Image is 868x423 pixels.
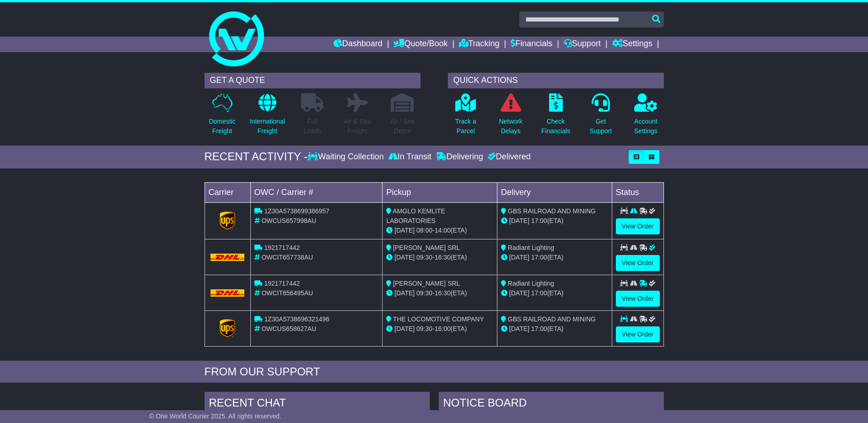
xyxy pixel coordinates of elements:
[511,37,552,52] a: Financials
[386,253,493,262] div: - (ETA)
[616,255,660,271] a: View Order
[459,37,499,52] a: Tracking
[383,182,497,202] td: Pickup
[394,254,415,261] span: [DATE]
[508,207,596,215] span: GBS RAILROAD AND MINING
[455,93,477,141] a: Track aParcel
[508,244,554,251] span: Radiant Lighting
[416,227,432,234] span: 08:00
[634,93,658,141] a: AccountSettings
[541,117,570,136] p: Check Financials
[386,226,493,235] div: - (ETA)
[394,325,415,332] span: [DATE]
[616,291,660,307] a: View Order
[435,289,451,297] span: 16:30
[435,227,451,234] span: 14:00
[394,227,415,234] span: [DATE]
[250,182,383,202] td: OWC / Carrier #
[499,117,522,136] p: Network Delays
[334,37,383,52] a: Dashboard
[531,217,547,224] span: 17:00
[435,254,451,261] span: 16:30
[435,325,451,332] span: 16:00
[386,152,434,162] div: In Transit
[220,319,235,337] img: GetCarrierServiceLogo
[416,325,432,332] span: 09:30
[416,254,432,261] span: 09:30
[209,117,235,136] p: Domestic Freight
[416,289,432,297] span: 09:30
[509,217,529,224] span: [DATE]
[210,254,245,261] img: DHL.png
[589,117,612,136] p: Get Support
[205,73,421,88] div: GET A QUOTE
[616,326,660,342] a: View Order
[261,254,313,261] span: OWCIT657738AU
[264,244,300,251] span: 1921717442
[394,289,415,297] span: [DATE]
[616,218,660,234] a: View Order
[497,182,612,202] td: Delivery
[498,93,523,141] a: NetworkDelays
[393,280,460,287] span: [PERSON_NAME] SRL
[393,244,460,251] span: [PERSON_NAME] SRL
[531,289,547,297] span: 17:00
[344,117,371,136] p: Air & Sea Freight
[264,207,329,215] span: 1Z30A5738699386957
[501,216,608,226] div: (ETA)
[261,325,316,332] span: OWCUS658627AU
[307,152,386,162] div: Waiting Collection
[205,182,250,202] td: Carrier
[250,117,285,136] p: International Freight
[205,365,664,379] div: FROM OUR SUPPORT
[634,117,658,136] p: Account Settings
[149,412,281,420] span: © One World Courier 2025. All rights reserved.
[501,253,608,262] div: (ETA)
[264,280,300,287] span: 1921717442
[264,315,329,323] span: 1Z30A5738696321496
[386,324,493,334] div: - (ETA)
[390,117,415,136] p: Air / Sea Depot
[205,150,308,163] div: RECENT ACTIVITY -
[541,93,571,141] a: CheckFinancials
[448,73,664,88] div: QUICK ACTIONS
[501,288,608,298] div: (ETA)
[205,392,430,417] div: RECENT CHAT
[509,254,529,261] span: [DATE]
[508,315,596,323] span: GBS RAILROAD AND MINING
[509,325,529,332] span: [DATE]
[612,182,663,202] td: Status
[439,392,664,417] div: NOTICE BOARD
[210,289,245,297] img: DHL.png
[386,207,445,224] span: AMGLO KEMLITE LABORATORIES
[455,117,476,136] p: Track a Parcel
[261,289,313,297] span: OWCIT656495AU
[501,324,608,334] div: (ETA)
[434,152,485,162] div: Delivering
[509,289,529,297] span: [DATE]
[386,288,493,298] div: - (ETA)
[531,325,547,332] span: 17:00
[301,117,324,136] p: Full Loads
[261,217,316,224] span: OWCUS657998AU
[394,37,447,52] a: Quote/Book
[393,315,484,323] span: THE LOCOMOTIVE COMPANY
[485,152,531,162] div: Delivered
[612,37,652,52] a: Settings
[508,280,554,287] span: Radiant Lighting
[589,93,612,141] a: GetSupport
[531,254,547,261] span: 17:00
[249,93,286,141] a: InternationalFreight
[208,93,236,141] a: DomesticFreight
[564,37,601,52] a: Support
[220,211,235,230] img: GetCarrierServiceLogo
